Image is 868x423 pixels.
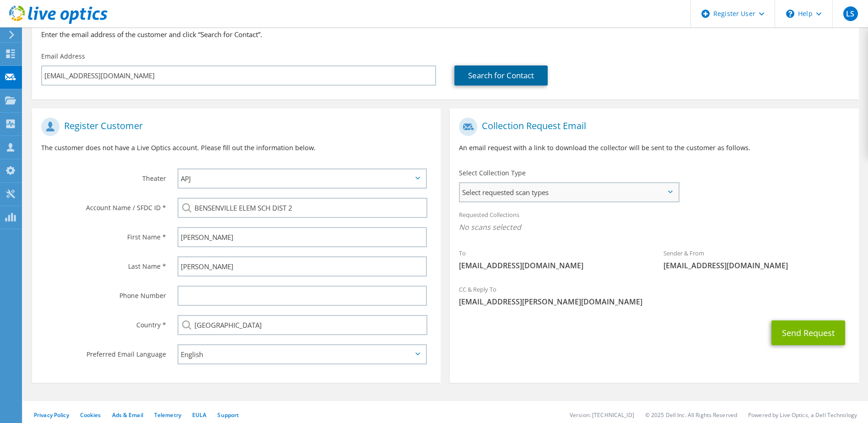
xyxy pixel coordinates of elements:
[454,65,548,86] a: Search for Contact
[786,10,794,18] svg: \n
[459,222,849,232] span: No scans selected
[41,118,427,136] h1: Register Customer
[41,315,166,330] label: Country *
[570,411,634,419] li: Version: [TECHNICAL_ID]
[192,411,206,419] a: EULA
[459,118,845,136] h1: Collection Request Email
[459,168,526,178] label: Select Collection Type
[41,256,166,271] label: Last Name *
[459,297,849,307] span: [EMAIL_ADDRESS][PERSON_NAME][DOMAIN_NAME]
[748,411,857,419] li: Powered by Live Optics, a Dell Technology
[450,244,654,275] div: To
[663,260,850,271] span: [EMAIL_ADDRESS][DOMAIN_NAME]
[41,52,85,61] label: Email Address
[154,411,181,419] a: Telemetry
[645,411,737,419] li: © 2025 Dell Inc. All Rights Reserved
[41,227,166,242] label: First Name *
[41,198,166,212] label: Account Name / SFDC ID *
[80,411,101,419] a: Cookies
[217,411,239,419] a: Support
[41,344,166,359] label: Preferred Email Language
[34,411,69,419] a: Privacy Policy
[41,29,850,39] h3: Enter the email address of the customer and click “Search for Contact”.
[771,320,845,345] button: Send Request
[450,280,858,311] div: CC & Reply To
[41,286,166,300] label: Phone Number
[450,205,858,239] div: Requested Collections
[459,260,645,271] span: [EMAIL_ADDRESS][DOMAIN_NAME]
[654,244,859,275] div: Sender & From
[843,6,858,21] span: LS
[112,411,143,419] a: Ads & Email
[459,143,849,153] p: An email request with a link to download the collector will be sent to the customer as follows.
[41,143,431,153] p: The customer does not have a Live Optics account. Please fill out the information below.
[41,168,166,183] label: Theater
[460,183,678,201] span: Select requested scan types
